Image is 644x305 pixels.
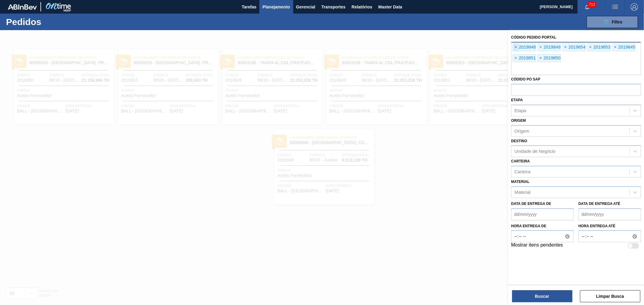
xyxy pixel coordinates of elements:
[511,208,574,220] input: dd/mm/yyyy
[511,202,551,206] label: Data de Entrega de
[578,3,597,11] button: Notificações
[513,54,536,62] div: 2019851
[537,43,561,51] div: 2019849
[588,44,593,51] span: ×
[351,3,372,11] span: Relatórios
[511,98,523,102] label: Etapa
[514,149,556,154] div: Unidade de Negócio
[511,222,574,231] label: Hora entrega de
[578,208,641,220] input: dd/mm/yyyy
[513,43,536,51] div: 2019848
[321,3,345,11] span: Transportes
[562,43,586,51] div: 2019854
[378,3,402,11] span: Master Data
[262,3,290,11] span: Planejamento
[613,44,618,51] span: ×
[513,55,519,62] span: ×
[514,108,526,113] div: Etapa
[538,55,543,62] span: ×
[514,128,529,134] div: Origem
[631,3,638,11] img: Logout
[578,222,641,231] label: Hora entrega até
[511,159,530,163] label: Carteira
[511,77,540,81] label: Códido PO SAP
[511,242,563,250] label: Mostrar itens pendentes
[511,180,530,184] label: Material
[578,202,620,206] label: Data de Entrega até
[6,18,98,25] h1: Pedidos
[514,190,530,195] div: Material
[612,43,636,51] div: 2019845
[563,44,569,51] span: ×
[514,169,530,175] div: Carteira
[511,139,527,143] label: Destino
[612,20,623,24] span: Filtro
[587,43,610,51] div: 2019853
[588,1,596,8] span: 713
[511,35,556,39] label: Código Pedido Portal
[587,16,638,28] button: Filtro
[242,3,257,11] span: Tarefas
[611,3,619,11] img: userActions
[8,4,37,10] img: TNhmsLtSVTkK8tSr43FrP2fwEKptu5GPRR3wAAAABJRU5ErkJggg==
[296,3,316,11] span: Gerencial
[513,44,519,51] span: ×
[538,44,543,51] span: ×
[537,54,561,62] div: 2019850
[511,118,526,123] label: Origem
